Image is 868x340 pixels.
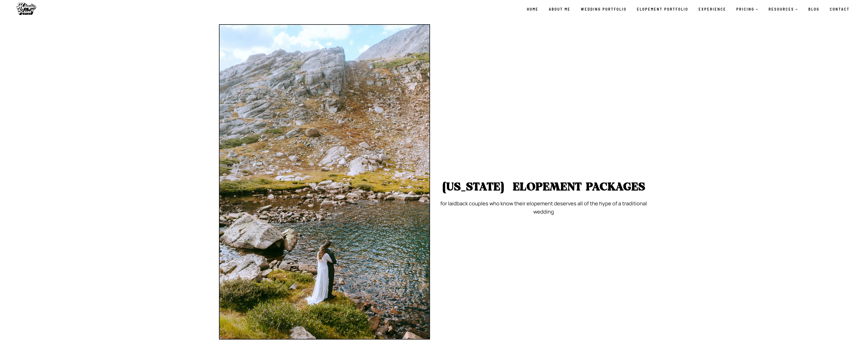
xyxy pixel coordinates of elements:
a: Blog [803,4,825,14]
span: RESOURCES [769,6,798,12]
nav: Primary Navigation [522,4,855,14]
a: Elopement Portfolio [632,4,693,14]
a: About Me [544,4,576,14]
span: PRICING [736,6,758,12]
a: Experience [693,4,731,14]
a: PRICING [731,4,764,14]
strong: [US_STATE] ELOPEMENT PACKAGES [442,182,645,193]
a: RESOURCES [763,4,803,14]
a: Home [522,4,544,14]
a: Wedding Portfolio [576,4,632,14]
a: Contact [825,4,855,14]
p: fOR LAIDBACK COUPLES WHO know THEIR ELOPEMENT DESERVES ALL OF THE HYPE OF A TRADITIONAL WEDDING [438,199,649,216]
